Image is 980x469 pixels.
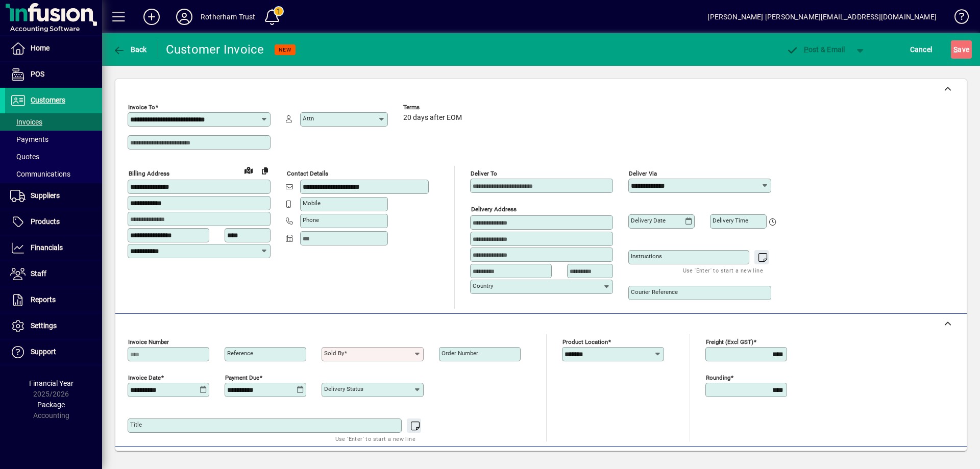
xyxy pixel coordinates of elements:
span: Package [37,401,65,409]
mat-label: Courier Reference [631,288,678,295]
button: Cancel [908,40,935,59]
a: Suppliers [5,183,102,209]
mat-hint: Use 'Enter' to start a new line [683,264,763,276]
span: Back [113,45,147,54]
mat-label: Invoice number [128,338,169,345]
span: Invoices [10,118,42,126]
mat-hint: Use 'Enter' to start a new line [335,433,415,445]
mat-label: Rounding [706,374,730,381]
button: Copy to Delivery address [257,162,273,179]
mat-label: Title [130,421,142,428]
span: Products [31,217,60,226]
mat-label: Deliver To [471,170,497,177]
a: View on map [240,162,257,178]
button: Post & Email [781,40,850,59]
button: Profile [168,8,201,26]
span: ost & Email [786,45,845,54]
app-page-header-button: Back [102,40,158,59]
span: Staff [31,269,46,278]
span: Quotes [10,153,39,161]
span: NEW [279,46,291,53]
span: S [953,45,958,54]
span: Communications [10,170,70,178]
span: Settings [31,322,57,330]
mat-label: Delivery time [713,217,748,224]
a: Payments [5,131,102,148]
mat-label: Order number [442,350,478,357]
span: 20 days after EOM [403,114,462,122]
a: Reports [5,287,102,313]
span: Financials [31,243,63,252]
mat-label: Phone [303,216,319,224]
span: Cancel [910,41,933,58]
a: Financials [5,235,102,261]
mat-label: Invoice date [128,374,161,381]
mat-label: Freight (excl GST) [706,338,753,345]
mat-label: Sold by [324,350,344,357]
a: Settings [5,313,102,339]
a: Communications [5,165,102,183]
span: POS [31,70,44,78]
mat-label: Country [473,282,493,289]
span: Financial Year [29,379,73,387]
mat-label: Delivery date [631,217,666,224]
mat-label: Reference [227,350,253,357]
span: Suppliers [31,191,60,200]
div: Rotherham Trust [201,9,256,25]
mat-label: Product location [562,338,608,345]
mat-label: Instructions [631,253,662,260]
mat-label: Mobile [303,200,321,207]
span: Support [31,348,56,356]
a: Quotes [5,148,102,165]
div: [PERSON_NAME] [PERSON_NAME][EMAIL_ADDRESS][DOMAIN_NAME] [707,9,937,25]
button: Back [110,40,150,59]
span: Terms [403,104,464,111]
a: Knowledge Base [947,2,967,35]
a: Invoices [5,113,102,131]
mat-label: Deliver via [629,170,657,177]
mat-label: Payment due [225,374,259,381]
span: Customers [31,96,65,104]
span: Payments [10,135,48,143]
span: Home [31,44,50,52]
mat-label: Invoice To [128,104,155,111]
div: Customer Invoice [166,41,264,58]
span: Reports [31,295,56,304]
button: Save [951,40,972,59]
span: ave [953,41,969,58]
button: Add [135,8,168,26]
a: POS [5,62,102,87]
a: Support [5,339,102,365]
a: Products [5,209,102,235]
a: Staff [5,261,102,287]
span: P [804,45,808,54]
a: Home [5,36,102,61]
mat-label: Attn [303,115,314,122]
mat-label: Delivery status [324,385,363,392]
